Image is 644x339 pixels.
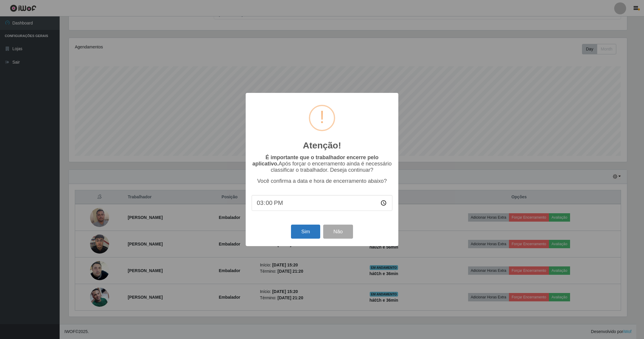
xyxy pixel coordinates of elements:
[252,178,392,184] p: Você confirma a data e hora de encerramento abaixo?
[291,225,320,239] button: Sim
[323,225,353,239] button: Não
[252,154,378,167] b: É importante que o trabalhador encerre pelo aplicativo.
[303,140,341,151] h2: Atenção!
[252,154,392,173] p: Após forçar o encerramento ainda é necessário classificar o trabalhador. Deseja continuar?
